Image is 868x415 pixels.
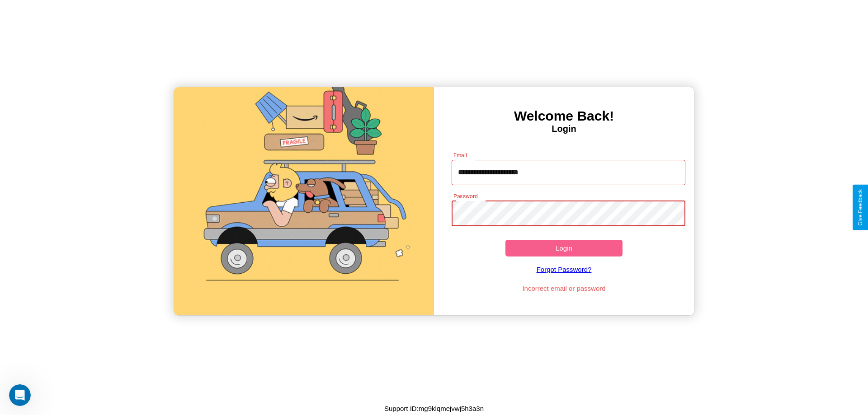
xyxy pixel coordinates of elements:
h3: Welcome Back! [434,108,694,124]
p: Incorrect email or password [447,282,681,294]
label: Password [453,192,477,200]
a: Forgot Password? [447,256,681,282]
button: Login [505,240,623,256]
iframe: Intercom live chat [9,384,31,406]
img: gif [174,87,434,315]
p: Support ID: mg9klqmejvwj5h3a3n [384,402,484,415]
div: Give Feedback [857,189,863,226]
label: Email [453,151,467,159]
h4: Login [434,124,694,134]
